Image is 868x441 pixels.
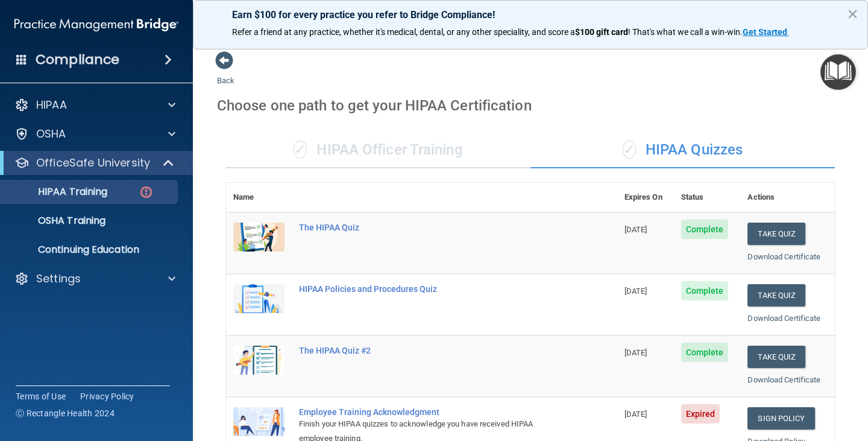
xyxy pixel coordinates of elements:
div: Employee Training Acknowledgment [299,407,557,417]
a: Settings [14,271,175,286]
p: OSHA [36,127,66,141]
a: Privacy Policy [80,390,134,402]
a: OfficeSafe University [14,156,175,170]
a: Get Started [743,27,789,37]
a: Sign Policy [747,407,814,430]
div: HIPAA Officer Training [226,132,530,168]
p: Earn $100 for every practice you refer to Bridge Compliance! [232,9,829,21]
span: ✓ [623,141,636,159]
th: Status [674,183,741,212]
p: Continuing Education [8,244,172,256]
img: PMB logo [14,13,178,37]
span: Expired [681,404,720,424]
button: Close [847,4,858,24]
a: HIPAA [14,98,175,112]
span: [DATE] [624,225,647,234]
span: Complete [681,343,729,362]
p: OfficeSafe University [36,156,150,170]
button: Take Quiz [747,223,805,245]
span: Complete [681,220,729,239]
span: [DATE] [624,287,647,296]
span: Refer a friend at any practice, whether it's medical, dental, or any other speciality, and score a [232,27,575,37]
a: Terms of Use [16,390,66,402]
button: Take Quiz [747,284,805,306]
a: OSHA [14,127,175,141]
span: Ⓒ Rectangle Health 2024 [16,407,115,419]
p: HIPAA Training [8,186,107,198]
div: HIPAA Quizzes [530,132,835,168]
div: The HIPAA Quiz #2 [299,346,557,355]
strong: $100 gift card [575,27,628,37]
a: Download Certificate [747,314,820,323]
th: Expires On [617,183,674,212]
p: Settings [36,271,81,286]
div: HIPAA Policies and Procedures Quiz [299,284,557,294]
button: Take Quiz [747,346,805,368]
span: Complete [681,281,729,300]
div: The HIPAA Quiz [299,223,557,232]
button: Open Resource Center [820,54,856,90]
img: danger-circle.6113f641.png [139,185,154,200]
span: [DATE] [624,410,647,419]
span: [DATE] [624,348,647,357]
span: ! That's what we call a win-win. [628,27,743,37]
div: Choose one path to get your HIPAA Certification [217,88,844,123]
a: Download Certificate [747,252,820,261]
span: ✓ [294,141,307,159]
th: Actions [740,183,835,212]
p: HIPAA [36,98,67,112]
p: OSHA Training [8,215,105,227]
h4: Compliance [36,51,119,68]
th: Name [226,183,292,212]
a: Back [217,62,234,85]
a: Download Certificate [747,375,820,384]
strong: Get Started [743,27,787,37]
